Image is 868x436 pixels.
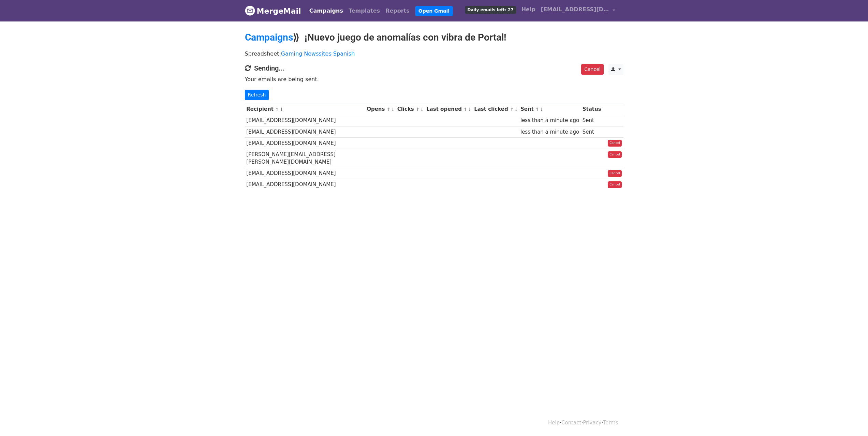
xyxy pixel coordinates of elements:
[462,3,518,16] a: Daily emails left: 27
[581,104,603,115] th: Status
[520,117,579,124] div: less than a minute ago
[245,32,623,43] h2: ⟫ ¡Nuevo juego de anomalías con vibra de Portal!
[365,104,396,115] th: Opens
[540,107,544,112] a: ↓
[583,420,601,426] a: Privacy
[387,107,391,112] a: ↑
[415,6,453,16] a: Open Gmail
[245,32,293,43] a: Campaigns
[514,107,518,112] a: ↓
[535,107,539,112] a: ↑
[538,3,618,19] a: [EMAIL_ADDRESS][DOMAIN_NAME]
[472,104,519,115] th: Last clicked
[245,76,623,83] p: Your emails are being sent.
[275,107,279,112] a: ↑
[307,4,346,18] a: Campaigns
[245,90,269,100] a: Refresh
[245,126,365,137] td: [EMAIL_ADDRESS][DOMAIN_NAME]
[383,4,412,18] a: Reports
[608,151,622,158] a: Cancel
[519,3,538,16] a: Help
[391,107,395,112] a: ↓
[346,4,383,18] a: Templates
[281,50,355,57] a: Gaming Newssites Spanish
[608,140,622,147] a: Cancel
[468,107,472,112] a: ↓
[561,420,581,426] a: Contact
[581,126,603,137] td: Sent
[520,128,579,136] div: less than a minute ago
[465,6,516,14] span: Daily emails left: 27
[245,149,365,168] td: [PERSON_NAME][EMAIL_ADDRESS][PERSON_NAME][DOMAIN_NAME]
[464,107,467,112] a: ↑
[425,104,472,115] th: Last opened
[245,104,365,115] th: Recipient
[608,170,622,177] a: Cancel
[541,5,609,14] span: [EMAIL_ADDRESS][DOMAIN_NAME]
[608,181,622,188] a: Cancel
[245,5,255,16] img: MergeMail logo
[548,420,560,426] a: Help
[581,64,603,75] a: Cancel
[245,64,623,72] h4: Sending...
[245,137,365,149] td: [EMAIL_ADDRESS][DOMAIN_NAME]
[519,104,581,115] th: Sent
[245,115,365,126] td: [EMAIL_ADDRESS][DOMAIN_NAME]
[245,50,623,57] p: Spreadsheet:
[396,104,425,115] th: Clicks
[245,179,365,190] td: [EMAIL_ADDRESS][DOMAIN_NAME]
[416,107,420,112] a: ↑
[280,107,283,112] a: ↓
[245,168,365,179] td: [EMAIL_ADDRESS][DOMAIN_NAME]
[603,420,618,426] a: Terms
[245,4,301,18] a: MergeMail
[510,107,514,112] a: ↑
[581,115,603,126] td: Sent
[420,107,424,112] a: ↓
